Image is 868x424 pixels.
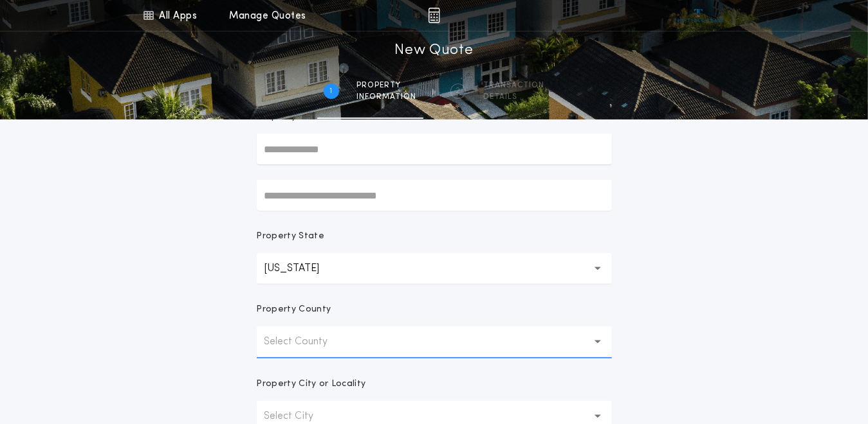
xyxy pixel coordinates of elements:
span: details [484,92,545,102]
button: Select County [257,326,612,357]
p: Select City [264,409,335,424]
span: information [357,92,417,102]
h2: 2 [456,86,460,96]
h2: 1 [330,86,333,96]
p: Property City or Locality [257,378,366,391]
img: vs-icon [674,9,723,22]
h1: New Quote [394,40,473,61]
p: Select County [264,334,349,349]
img: img [428,8,440,23]
span: Property [357,80,417,91]
span: Transaction [484,80,545,91]
p: Property County [257,303,331,316]
p: Property State [257,230,324,243]
p: [US_STATE] [264,261,340,276]
button: [US_STATE] [257,253,612,284]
